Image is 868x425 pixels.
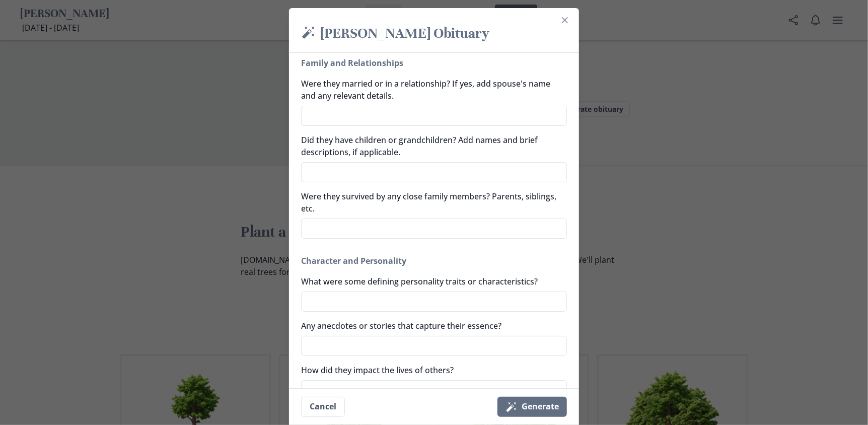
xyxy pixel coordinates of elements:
button: Generate [497,397,567,417]
label: Any anecdotes or stories that capture their essence? [301,320,561,332]
button: Cancel [301,397,345,417]
label: How did they impact the lives of others? [301,364,561,376]
button: Close [557,12,573,28]
label: Were they married or in a relationship? If yes, add spouse's name and any relevant details. [301,78,561,102]
label: What were some defining personality traits or characteristics? [301,275,561,288]
h2: [PERSON_NAME] Obituary [301,24,567,44]
h2: Family and Relationships [301,57,567,69]
label: Did they have children or grandchildren? Add names and brief descriptions, if applicable. [301,134,561,158]
label: Were they survived by any close family members? Parents, siblings, etc. [301,190,561,215]
h2: Character and Personality [301,255,567,267]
